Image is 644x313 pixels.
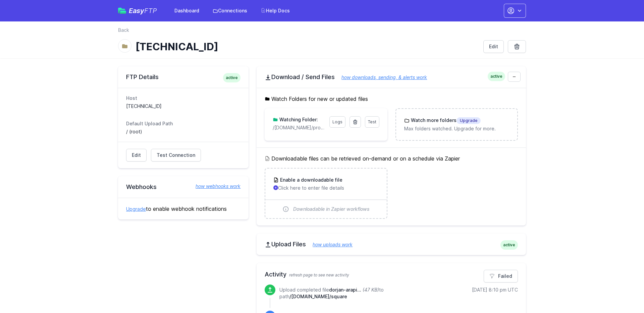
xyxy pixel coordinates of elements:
[289,272,349,277] span: refresh page to see new activity
[126,73,240,81] h2: FTP Details
[404,125,509,132] p: Max folders watched. Upgrade for more.
[126,206,146,212] a: Upgrade
[306,242,353,247] a: how uploads work
[126,120,240,127] dt: Default Upload Path
[265,240,518,248] h2: Upload Files
[126,149,147,162] a: Edit
[118,27,129,34] a: Back
[126,95,240,102] dt: Host
[293,206,370,212] span: Downloadable in Zapier workflows
[329,116,345,128] a: Logs
[484,270,518,283] a: Failed
[265,95,518,103] h5: Watch Folders for new or updated files
[265,154,518,163] h5: Downloadable files can be retrieved on-demand or on a schedule via Zapier
[157,152,195,159] span: Test Connection
[500,240,518,250] span: active
[144,7,157,15] span: FTP
[472,287,518,293] div: [DATE] 8:10 pm UTC
[410,117,481,124] h3: Watch more folders
[118,27,526,38] nav: Breadcrumb
[136,41,478,53] h1: [TECHNICAL_ID]
[126,103,240,110] dd: [TECHNICAL_ID]
[126,128,240,135] dd: / (root)
[329,287,361,293] span: dorjan-arapi.jpg
[279,287,446,300] p: Upload completed file to path
[209,5,251,17] a: Connections
[265,270,518,279] h2: Activity
[396,109,517,140] a: Watch more foldersUpgrade Max folders watched. Upgrade for more.
[189,183,240,190] a: how webhooks work
[126,183,240,191] h2: Webhooks
[363,287,379,293] i: (47 KB)
[265,169,386,218] a: Enable a downloadable file Click here to enter file details Downloadable in Zapier workflows
[457,117,481,124] span: Upgrade
[368,119,376,124] span: Test
[279,177,342,183] h3: Enable a downloadable file
[170,5,203,17] a: Dashboard
[118,7,157,14] a: EasyFTP
[118,8,126,14] img: easyftp_logo.png
[273,124,325,131] p: /lower.cloud/profile-pics
[129,7,157,14] span: Easy
[278,116,318,123] h3: Watching Folder:
[289,294,347,299] span: /lower.cloud/square
[483,40,504,53] a: Edit
[223,73,240,82] span: active
[151,149,201,162] a: Test Connection
[265,73,518,81] h2: Download / Send Files
[118,198,249,220] div: to enable webhook notifications
[257,5,294,17] a: Help Docs
[335,74,427,80] a: how downloads, sending, & alerts work
[273,185,378,191] p: Click here to enter file details
[365,116,379,128] a: Test
[488,72,505,81] span: active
